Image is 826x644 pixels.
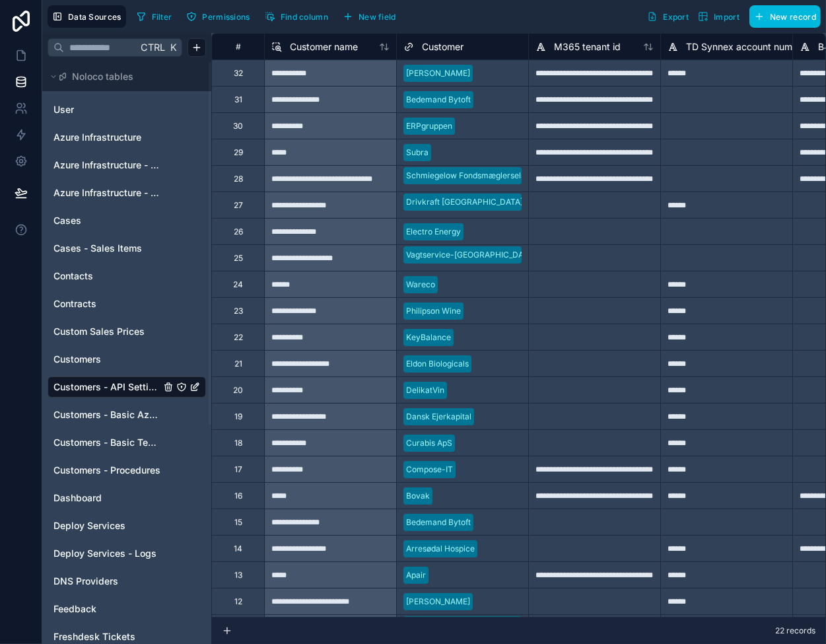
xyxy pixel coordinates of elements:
[406,279,435,291] div: Wareco
[53,464,160,477] a: Customers - Procedures
[53,436,160,449] a: Customers - Basic Tech Info
[693,5,744,28] button: Import
[131,7,177,26] button: Filter
[406,67,470,79] div: [PERSON_NAME]
[233,385,243,396] div: 20
[234,306,243,316] div: 23
[234,596,242,607] div: 12
[744,5,821,28] a: New record
[53,575,160,588] a: DNS Providers
[152,12,172,22] span: Filter
[775,626,815,636] span: 22 records
[48,460,206,481] div: Customers - Procedures
[406,305,461,317] div: Philipson Wine
[234,411,242,422] div: 19
[406,596,470,608] div: [PERSON_NAME]
[53,408,160,421] a: Customers - Basic Azure Info
[53,214,81,227] span: Cases
[48,515,206,536] div: Deploy Services
[233,279,243,290] div: 24
[234,464,242,475] div: 17
[48,99,206,120] div: User
[290,40,358,54] span: Customer name
[48,127,206,148] div: Azure Infrastructure
[53,491,102,505] span: Dashboard
[233,121,243,131] div: 30
[234,359,242,369] div: 21
[53,602,96,616] span: Feedback
[260,7,333,26] button: Find column
[406,464,453,476] div: Compose-IT
[406,384,444,396] div: DelikatVin
[53,159,160,172] a: Azure Infrastructure - Domain or Workgroup
[139,39,166,55] span: Ctrl
[406,94,471,106] div: Bedemand Bytoft
[53,242,142,255] span: Cases - Sales Items
[48,404,206,425] div: Customers - Basic Azure Info
[182,7,254,26] button: Permissions
[68,12,121,22] span: Data Sources
[406,249,535,261] div: Vagtservice-[GEOGRAPHIC_DATA]
[53,325,160,338] a: Custom Sales Prices
[53,353,101,366] span: Customers
[234,332,243,343] div: 22
[53,630,160,643] a: Freshdesk Tickets
[53,602,160,616] a: Feedback
[406,490,430,502] div: Bovak
[406,543,475,555] div: Arresødal Hospice
[234,227,243,237] div: 26
[53,242,160,255] a: Cases - Sales Items
[48,349,206,370] div: Customers
[53,269,93,283] span: Contacts
[749,5,821,28] button: New record
[53,131,141,144] span: Azure Infrastructure
[182,7,259,26] a: Permissions
[53,519,160,532] a: Deploy Services
[48,598,206,620] div: Feedback
[234,200,243,211] div: 27
[406,437,452,449] div: Curabis ApS
[406,569,426,581] div: Apair
[359,12,396,22] span: New field
[72,70,133,83] span: Noloco tables
[53,214,160,227] a: Cases
[202,12,250,22] span: Permissions
[406,147,429,159] div: Subra
[53,380,160,394] a: Customers - API Settings
[53,103,74,116] span: User
[714,12,740,22] span: Import
[53,186,160,199] a: Azure Infrastructure - IP Management
[48,182,206,203] div: Azure Infrastructure - IP Management
[422,40,464,54] span: Customer
[168,43,178,52] span: K
[53,547,156,560] span: Deploy Services - Logs
[406,358,469,370] div: Eldon Biologicals
[406,517,471,528] div: Bedemand Bytoft
[48,293,206,314] div: Contracts
[53,325,145,338] span: Custom Sales Prices
[48,376,206,398] div: Customers - API Settings
[53,519,125,532] span: Deploy Services
[686,40,807,54] span: TD Synnex account number
[234,517,242,528] div: 15
[48,67,198,86] button: Noloco tables
[770,12,816,22] span: New record
[406,411,471,423] div: Dansk Ejerkapital
[48,5,126,28] button: Data Sources
[53,575,118,588] span: DNS Providers
[234,68,243,79] div: 32
[234,94,242,105] div: 31
[48,432,206,453] div: Customers - Basic Tech Info
[48,238,206,259] div: Cases - Sales Items
[234,491,242,501] div: 16
[53,630,135,643] span: Freshdesk Tickets
[53,297,160,310] a: Contracts
[53,103,160,116] a: User
[406,332,451,343] div: KeyBalance
[48,543,206,564] div: Deploy Services - Logs
[48,266,206,287] div: Contacts
[406,196,523,208] div: Drivkraft [GEOGRAPHIC_DATA]
[234,253,243,264] div: 25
